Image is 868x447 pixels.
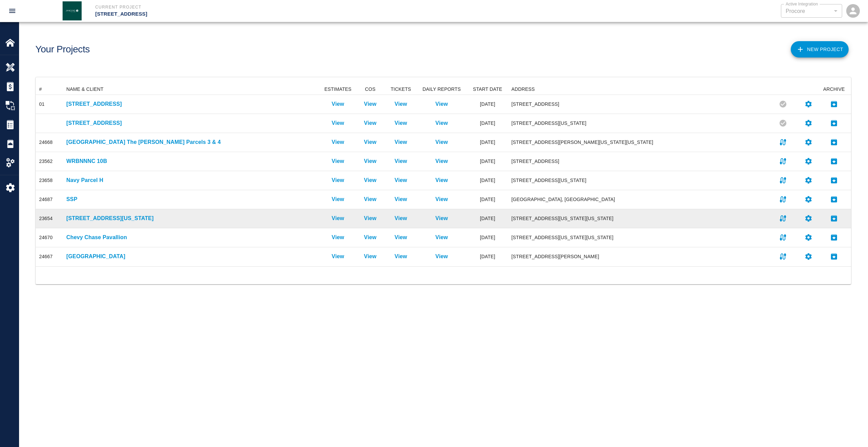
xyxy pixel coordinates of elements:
[39,215,53,222] div: 23654
[512,139,763,146] div: [STREET_ADDRESS][PERSON_NAME][US_STATE][US_STATE]
[332,100,344,108] a: View
[364,100,377,108] a: View
[36,84,63,95] div: #
[364,138,377,146] a: View
[817,84,851,95] div: ARCHIVE
[95,4,471,10] p: Current Project
[95,10,471,18] p: [STREET_ADDRESS]
[66,195,318,203] a: SSP
[435,157,448,165] a: View
[395,100,407,108] a: View
[66,138,318,146] p: [GEOGRAPHIC_DATA] The [PERSON_NAME] Parcels 3 & 4
[332,176,344,184] a: View
[39,101,45,107] div: 01
[39,234,53,241] div: 24670
[512,253,763,260] div: [STREET_ADDRESS][PERSON_NAME]
[66,119,318,127] p: [STREET_ADDRESS]
[416,84,467,95] div: DAILY REPORTS
[364,214,377,222] p: View
[512,196,763,203] div: [GEOGRAPHIC_DATA], [GEOGRAPHIC_DATA]
[39,139,53,146] div: 24668
[63,1,82,20] img: Janeiro Inc
[332,195,344,203] a: View
[386,84,416,95] div: TICKETS
[512,101,763,107] div: [STREET_ADDRESS]
[776,250,790,263] button: Connect to integration
[512,158,763,165] div: [STREET_ADDRESS]
[395,252,407,261] a: View
[508,84,766,95] div: ADDRESS
[467,171,508,190] div: [DATE]
[467,209,508,228] div: [DATE]
[66,84,103,95] div: NAME & CLIENT
[802,97,815,111] button: Settings
[395,119,407,127] a: View
[776,154,790,168] button: Connect to integration
[802,116,815,130] button: Settings
[39,253,53,260] div: 24667
[395,195,407,203] a: View
[435,252,448,261] a: View
[332,214,344,222] a: View
[66,100,318,108] a: [STREET_ADDRESS]
[467,84,508,95] div: START DATE
[435,214,448,222] a: View
[364,195,377,203] p: View
[66,157,318,165] p: WRBNNNC 10B
[66,214,318,222] a: [STREET_ADDRESS][US_STATE]
[467,133,508,152] div: [DATE]
[776,173,790,187] button: Connect to integration
[512,215,763,222] div: [STREET_ADDRESS][US_STATE][US_STATE]
[802,193,815,206] button: Settings
[435,233,448,242] p: View
[66,176,318,184] a: Navy Parcel H
[395,176,407,184] p: View
[786,7,837,15] div: Procore
[467,190,508,209] div: [DATE]
[332,138,344,146] a: View
[467,95,508,114] div: [DATE]
[823,84,845,95] div: ARCHIVE
[364,252,377,261] a: View
[332,119,344,127] a: View
[467,247,508,266] div: [DATE]
[395,157,407,165] p: View
[66,233,318,242] p: Chevy Chase Pavallion
[776,97,790,111] div: Connected to integration
[467,152,508,171] div: [DATE]
[422,84,461,95] div: DAILY REPORTS
[435,100,448,108] p: View
[364,176,377,184] a: View
[435,138,448,146] a: View
[802,250,815,263] button: Settings
[435,195,448,203] a: View
[332,233,344,242] p: View
[776,231,790,244] button: Connect to integration
[467,114,508,133] div: [DATE]
[324,84,352,95] div: ESTIMATES
[473,84,502,95] div: START DATE
[364,233,377,242] a: View
[802,154,815,168] button: Settings
[364,157,377,165] p: View
[66,252,318,261] a: [GEOGRAPHIC_DATA]
[435,119,448,127] a: View
[834,414,868,447] iframe: Chat Widget
[39,158,53,165] div: 23562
